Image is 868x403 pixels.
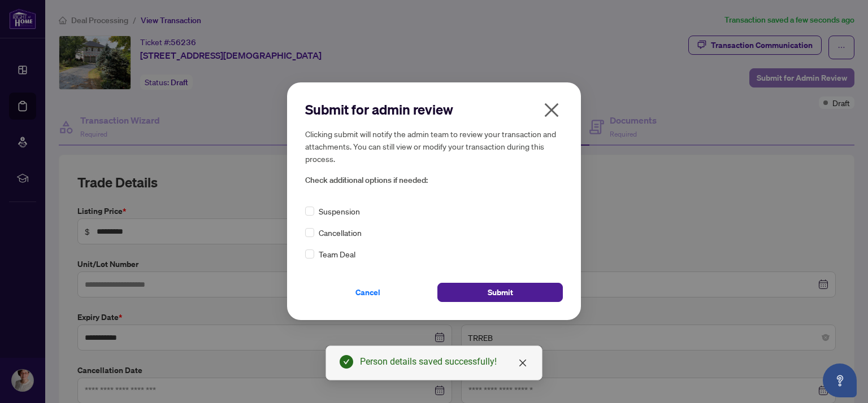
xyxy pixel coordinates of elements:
span: Suspension [319,205,360,218]
span: Team Deal [319,248,355,261]
h5: Clicking submit will notify the admin team to review your transaction and attachments. You can st... [305,128,563,165]
button: Submit [437,283,563,303]
span: close [518,358,527,367]
span: Cancel [355,284,380,302]
span: Submit [488,284,513,302]
a: Close [517,357,529,369]
span: check-circle [340,355,353,369]
button: Open asap [823,363,857,397]
button: Cancel [305,283,431,303]
span: close [542,101,561,119]
h2: Submit for admin review [305,100,563,119]
span: Cancellation [319,227,362,239]
span: Check additional options if needed: [305,174,563,187]
div: Person details saved successfully! [360,355,528,369]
